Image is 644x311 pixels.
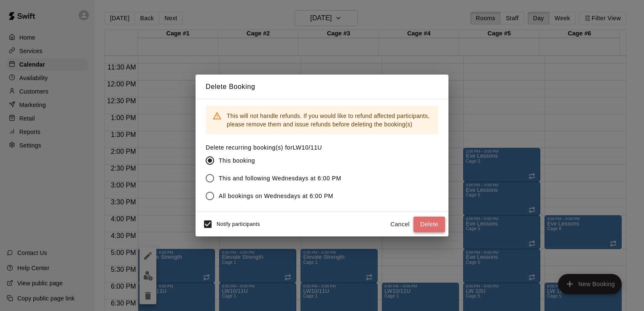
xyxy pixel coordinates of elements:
[219,174,341,183] span: This and following Wednesdays at 6:00 PM
[386,217,413,232] button: Cancel
[206,143,348,152] label: Delete recurring booking(s) for LW10/11U
[219,156,255,165] span: This booking
[413,217,445,232] button: Delete
[227,108,432,132] div: This will not handle refunds. If you would like to refund affected participants, please remove th...
[196,75,448,99] h2: Delete Booking
[217,222,260,228] span: Notify participants
[219,192,333,201] span: All bookings on Wednesdays at 6:00 PM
